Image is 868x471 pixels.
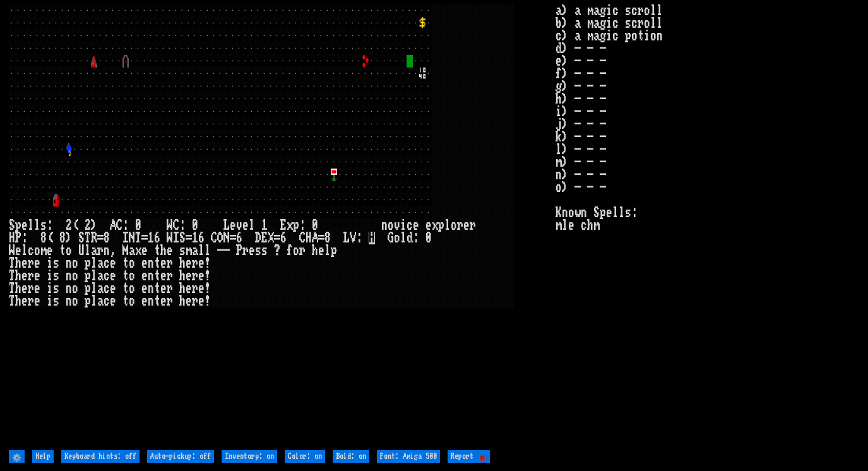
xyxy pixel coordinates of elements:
[173,219,179,232] div: C
[40,219,47,232] div: s
[331,244,337,257] div: p
[34,282,40,295] div: e
[400,219,407,232] div: i
[192,244,198,257] div: a
[66,257,72,270] div: n
[72,295,78,307] div: o
[192,257,198,270] div: r
[122,257,129,270] div: t
[198,295,205,307] div: e
[72,270,78,282] div: o
[47,257,53,270] div: i
[135,232,141,244] div: T
[28,219,34,232] div: l
[28,270,34,282] div: r
[299,219,306,232] div: :
[312,232,318,244] div: A
[222,450,277,463] input: Inventory: on
[110,219,116,232] div: A
[59,232,66,244] div: 8
[179,282,186,295] div: h
[381,219,388,232] div: n
[110,244,116,257] div: ,
[186,270,192,282] div: e
[91,219,97,232] div: )
[85,244,91,257] div: l
[110,282,116,295] div: e
[432,219,438,232] div: x
[61,450,140,463] input: Keyboard hints: off
[141,232,148,244] div: =
[261,244,268,257] div: s
[129,270,135,282] div: o
[186,295,192,307] div: e
[186,232,192,244] div: =
[66,295,72,307] div: n
[217,244,223,257] div: -
[318,244,324,257] div: e
[356,232,362,244] div: :
[448,450,490,463] input: Report 🐞
[15,257,21,270] div: h
[28,257,34,270] div: r
[122,270,129,282] div: t
[59,244,66,257] div: t
[312,219,318,232] div: 0
[192,295,198,307] div: r
[34,270,40,282] div: e
[141,282,148,295] div: e
[47,295,53,307] div: i
[160,270,167,282] div: e
[242,219,249,232] div: e
[110,270,116,282] div: e
[167,219,173,232] div: W
[34,257,40,270] div: e
[91,257,97,270] div: l
[198,244,205,257] div: l
[47,282,53,295] div: i
[160,282,167,295] div: e
[463,219,470,232] div: e
[72,257,78,270] div: o
[394,232,400,244] div: o
[154,244,160,257] div: t
[236,219,242,232] div: v
[21,295,28,307] div: e
[129,232,135,244] div: N
[198,232,205,244] div: 6
[425,219,432,232] div: e
[236,232,242,244] div: 6
[104,232,110,244] div: 8
[97,270,104,282] div: a
[451,219,457,232] div: o
[110,257,116,270] div: e
[280,219,287,232] div: E
[343,232,350,244] div: L
[167,282,173,295] div: r
[147,450,214,463] input: Auto-pickup: off
[32,450,54,463] input: Help
[135,244,141,257] div: x
[287,219,293,232] div: x
[104,270,110,282] div: c
[47,270,53,282] div: i
[85,295,91,307] div: p
[122,282,129,295] div: t
[135,219,141,232] div: 0
[21,282,28,295] div: e
[306,232,312,244] div: H
[47,232,53,244] div: (
[186,244,192,257] div: m
[53,257,59,270] div: s
[97,232,104,244] div: =
[129,257,135,270] div: o
[110,295,116,307] div: e
[34,244,40,257] div: o
[285,450,325,463] input: Color: on
[148,257,154,270] div: n
[425,232,432,244] div: 0
[167,295,173,307] div: r
[179,232,186,244] div: S
[192,270,198,282] div: r
[236,244,242,257] div: P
